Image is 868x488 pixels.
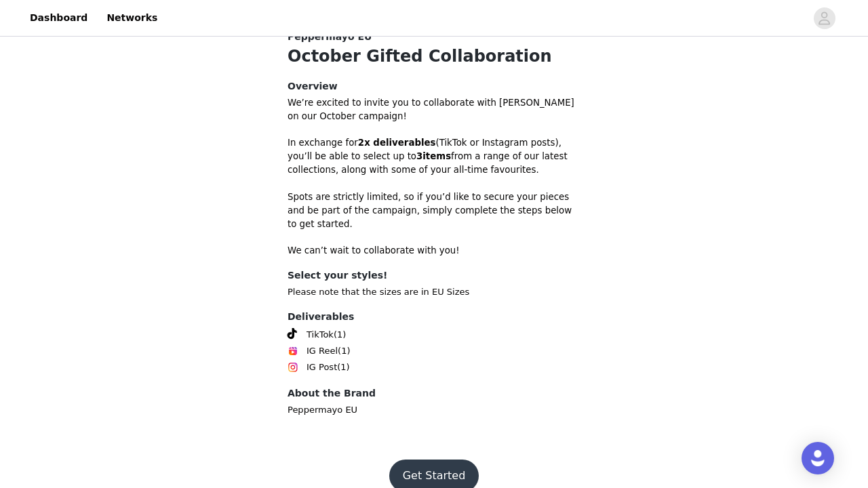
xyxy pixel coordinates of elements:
a: Dashboard [22,3,96,33]
p: Peppermayo EU [288,403,580,417]
span: We can’t wait to collaborate with you! [288,245,460,256]
span: In exchange for (TikTok or Instagram posts), you’ll be able to select up to from a range of our l... [288,138,568,175]
h4: Deliverables [288,310,580,324]
h4: Overview [288,79,580,94]
span: (1) [338,344,350,358]
strong: items [422,151,451,161]
span: (1) [334,328,346,342]
h1: October Gifted Collaboration [288,44,580,68]
div: avatar [818,7,831,29]
p: Please note that the sizes are in EU Sizes [288,285,580,299]
img: Instagram Reels Icon [288,346,298,357]
h4: About the Brand [288,386,580,401]
span: IG Post [307,361,337,374]
strong: 2x deliverables [358,138,436,148]
span: IG Reel [307,344,338,358]
span: We’re excited to invite you to collaborate with [PERSON_NAME] on our October campaign! [288,98,574,121]
a: Networks [98,3,165,33]
img: Instagram Icon [288,362,298,373]
div: Open Intercom Messenger [802,442,834,474]
span: TikTok [307,328,334,342]
span: (1) [337,361,349,374]
span: Peppermayo EU [288,30,372,44]
h4: Select your styles! [288,268,580,283]
strong: 3 [416,151,422,161]
span: Spots are strictly limited, so if you’d like to secure your pieces and be part of the campaign, s... [288,192,572,229]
